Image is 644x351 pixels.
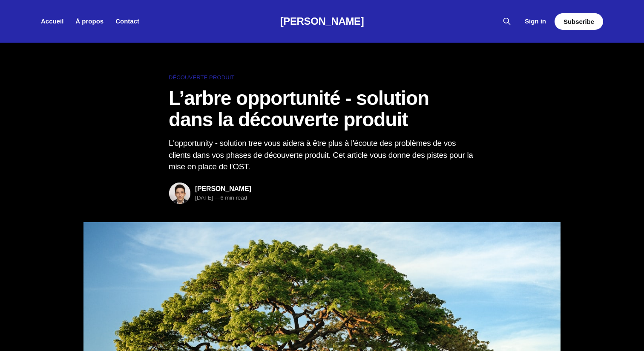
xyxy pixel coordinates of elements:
a: Découverte produit [169,73,475,82]
a: [PERSON_NAME] [195,185,251,192]
iframe: portal-trigger [563,309,644,351]
a: [PERSON_NAME] [280,15,364,27]
a: Sign in [525,16,546,26]
a: Accueil [41,17,63,25]
p: L'opportunity - solution tree vous aidera à être plus à l'écoute des problèmes de vos clients dan... [169,137,475,173]
a: Contact [115,17,139,25]
span: 6 min read [215,194,247,201]
a: À propos [75,17,103,25]
button: Search this site [500,15,514,28]
span: — [215,194,220,201]
h1: L’arbre opportunité - solution dans la découverte produit [169,87,475,131]
a: Subscribe [555,13,603,30]
img: Amokrane Tamine [169,183,190,204]
time: [DATE] [195,194,213,201]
